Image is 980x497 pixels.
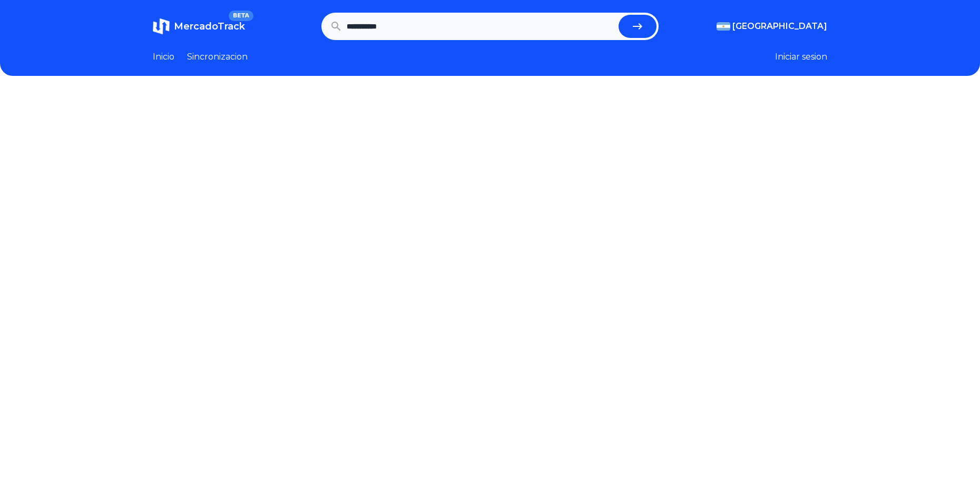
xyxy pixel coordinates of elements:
[732,20,827,33] span: [GEOGRAPHIC_DATA]
[174,21,245,32] span: MercadoTrack
[775,51,827,63] button: Iniciar sesion
[229,11,253,21] span: BETA
[187,51,248,63] a: Sincronizacion
[717,20,827,33] button: [GEOGRAPHIC_DATA]
[153,51,174,63] a: Inicio
[153,18,245,35] a: MercadoTrackBETA
[717,22,730,31] img: Argentina
[153,18,170,35] img: MercadoTrack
